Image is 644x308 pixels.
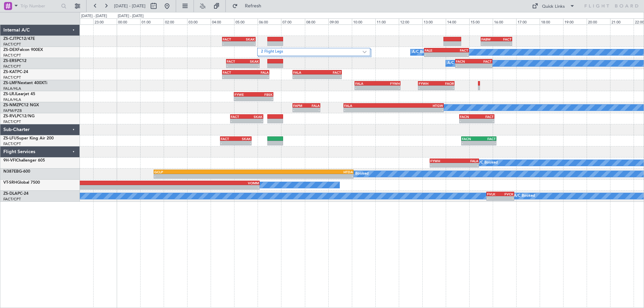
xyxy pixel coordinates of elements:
div: FVCK [500,192,514,196]
div: - [481,42,496,46]
div: A/C Booked [477,158,498,168]
div: - [223,42,239,46]
span: ZS-ERS [3,59,17,63]
div: A/C Booked [447,58,469,68]
div: FACT [477,115,494,119]
a: FACT/CPT [3,53,21,58]
div: - [378,86,400,90]
div: 17:00 [516,18,540,24]
span: ZS-KAT [3,70,17,74]
div: 09:00 [328,18,352,24]
div: 02:00 [164,18,187,24]
a: 9H-VFIChallenger 605 [3,159,45,163]
a: ZS-DEXFalcon 900EX [3,48,43,52]
span: VT-SRH [3,181,17,185]
div: - [246,75,269,79]
div: 20:00 [587,18,610,24]
div: 18:00 [540,18,563,24]
div: - [487,196,500,200]
div: - [154,174,254,178]
div: - [247,119,263,123]
span: ZS-DLA [3,192,17,196]
button: Quick Links [529,1,578,11]
div: 07:00 [281,18,305,24]
span: ZS-CJT [3,37,16,41]
div: 15:00 [469,18,493,24]
div: FALA [344,104,393,108]
div: 01:00 [140,18,164,24]
div: HTDA [254,170,353,174]
div: - [254,174,353,178]
div: VOMM [159,181,259,185]
div: - [477,119,494,123]
a: N387EBG-600 [3,170,30,174]
div: A/C Booked [514,191,535,201]
div: - [456,64,474,68]
div: FYWH [419,81,436,85]
a: ZS-KATPC-24 [3,70,28,74]
span: ZS-NMZ [3,103,19,107]
div: - [159,185,259,189]
span: 9H-VFI [3,159,16,163]
div: - [430,163,454,167]
div: - [293,108,306,112]
a: FACT/CPT [3,119,21,124]
div: GCLP [154,170,254,174]
div: FAPM [293,104,306,108]
span: ZS-LMF [3,81,17,85]
div: - [239,42,255,46]
div: 21:00 [610,18,634,24]
div: - [393,108,443,112]
div: 12:00 [399,18,422,24]
div: FALA [58,181,159,185]
span: ZS-LFU [3,136,17,140]
div: - [355,86,378,90]
a: ZS-RVLPC12/NG [3,114,35,118]
a: ZS-CJTPC12/47E [3,37,35,41]
div: - [500,196,514,200]
div: - [436,86,454,90]
div: FACT [227,59,243,63]
div: FBSK [254,93,273,97]
div: 10:00 [352,18,375,24]
div: FVLK [487,192,500,196]
a: ZS-ERSPC12 [3,59,26,63]
div: - [221,141,236,145]
div: - [243,64,259,68]
div: 11:00 [375,18,399,24]
div: FACT [223,37,239,41]
div: [DATE] - [DATE] [81,13,107,19]
a: ZS-NMZPC12 NGX [3,103,39,107]
a: ZS-LRJLearjet 45 [3,92,35,96]
div: FALA [293,70,317,74]
span: N387EB [3,170,19,174]
span: Refresh [239,4,267,8]
div: 13:00 [422,18,446,24]
a: FAPM/PZB [3,108,22,113]
div: 05:00 [234,18,258,24]
div: FACN [456,59,474,63]
div: FACN [460,115,477,119]
div: FACT [479,137,496,141]
a: VT-SRHGlobal 7500 [3,181,40,185]
div: A/C Booked [412,47,433,57]
span: ZS-LRJ [3,92,16,96]
div: FACT [317,70,341,74]
div: Quick Links [542,3,565,10]
div: FALA [355,81,378,85]
div: HTGW [393,104,443,108]
label: 2 Flight Legs [261,49,362,55]
div: - [58,185,159,189]
div: - [425,53,446,57]
div: - [446,53,468,57]
span: [DATE] - [DATE] [114,3,146,9]
a: FACT/CPT [3,141,21,146]
div: 04:00 [211,18,234,24]
div: - [419,86,436,90]
div: 22:00 [70,18,93,24]
div: 03:00 [187,18,211,24]
div: FYWH [430,159,454,163]
div: FALE [425,48,446,52]
div: - [460,119,477,123]
div: FALA [307,104,320,108]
